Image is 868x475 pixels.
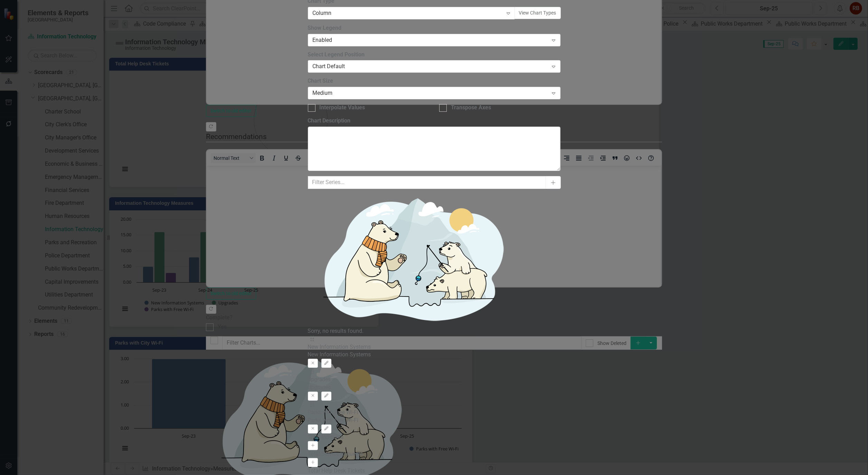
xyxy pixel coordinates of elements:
div: Transpose Axes [451,104,491,112]
div: Parks with Free Wi-Fi [308,409,560,417]
div: Total Incidents [308,433,560,441]
label: Chart Size [308,77,560,85]
label: Show Legend [308,24,560,32]
label: Select Legend Position [308,51,560,59]
input: Filter Series... [308,176,546,189]
div: Chart Default [313,63,548,71]
label: Chart Description [308,117,560,125]
div: Sorry, no results found. [308,327,560,335]
div: New Information Systems [308,351,560,359]
img: No results found [308,189,515,327]
div: Parks with Free Wi-Fi [308,417,560,424]
div: Column [313,9,503,17]
div: Total Help Desk Tickets [308,467,560,475]
div: Upgrades [308,384,560,392]
div: Interpolate Values [320,104,365,112]
div: Total Service Requests [308,450,560,458]
div: New Information Systems [308,343,560,351]
div: Medium [313,89,548,97]
button: View Chart Types [515,7,561,19]
div: Enabled [313,36,548,44]
div: Upgrades [308,376,560,384]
